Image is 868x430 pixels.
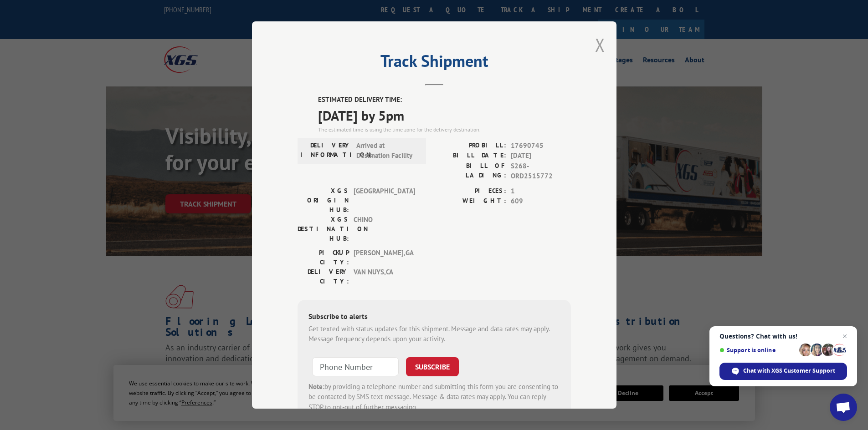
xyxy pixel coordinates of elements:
[830,394,857,421] div: Open chat
[511,161,571,182] span: S268-ORD2515772
[308,382,560,413] div: by providing a telephone number and submitting this form you are consenting to be contacted by SM...
[434,196,506,207] label: WEIGHT:
[318,126,571,134] div: The estimated time is using the time zone for the delivery destination.
[511,196,571,207] span: 609
[300,141,352,161] label: DELIVERY INFORMATION:
[511,141,571,151] span: 17690745
[434,141,506,151] label: PROBILL:
[511,151,571,161] span: [DATE]
[434,151,506,161] label: BILL DATE:
[839,331,850,342] span: Close chat
[719,333,847,340] span: Questions? Chat with us!
[308,324,560,344] div: Get texted with status updates for this shipment. Message and data rates may apply. Message frequ...
[298,248,349,267] label: PICKUP CITY:
[743,367,835,375] span: Chat with XGS Customer Support
[356,141,418,161] span: Arrived at Destination Facility
[434,161,506,182] label: BILL OF LADING:
[298,215,349,243] label: XGS DESTINATION HUB:
[354,215,415,243] span: CHINO
[719,347,796,354] span: Support is online
[312,357,399,376] input: Phone Number
[719,363,847,380] div: Chat with XGS Customer Support
[354,267,415,286] span: VAN NUYS , CA
[318,105,571,126] span: [DATE] by 5pm
[511,186,571,197] span: 1
[354,248,415,267] span: [PERSON_NAME] , GA
[298,55,571,72] h2: Track Shipment
[308,311,560,324] div: Subscribe to alerts
[354,186,415,215] span: [GEOGRAPHIC_DATA]
[434,186,506,197] label: PIECES:
[406,357,459,376] button: SUBSCRIBE
[298,267,349,286] label: DELIVERY CITY:
[595,33,605,57] button: Close modal
[308,382,324,391] strong: Note:
[318,95,571,105] label: ESTIMATED DELIVERY TIME:
[298,186,349,215] label: XGS ORIGIN HUB:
